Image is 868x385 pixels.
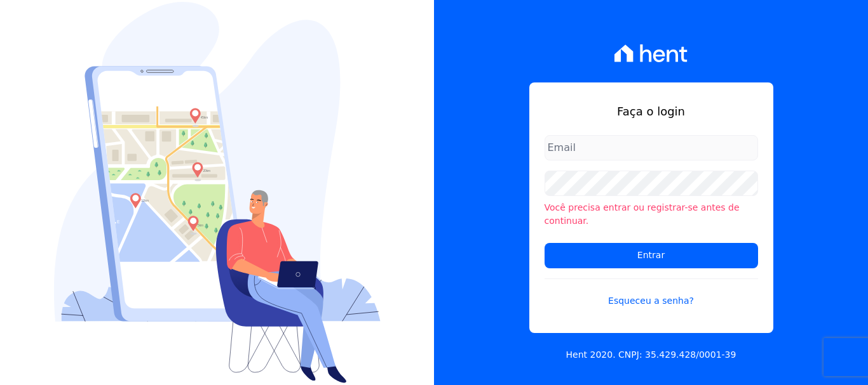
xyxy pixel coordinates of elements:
[566,348,736,362] p: Hent 2020. CNPJ: 35.429.428/0001-39
[545,243,758,268] input: Entrar
[545,103,758,120] h1: Faça o login
[545,201,758,228] li: Você precisa entrar ou registrar-se antes de continuar.
[545,278,758,308] a: Esqueceu a senha?
[545,135,758,160] input: Email
[54,2,381,383] img: Login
